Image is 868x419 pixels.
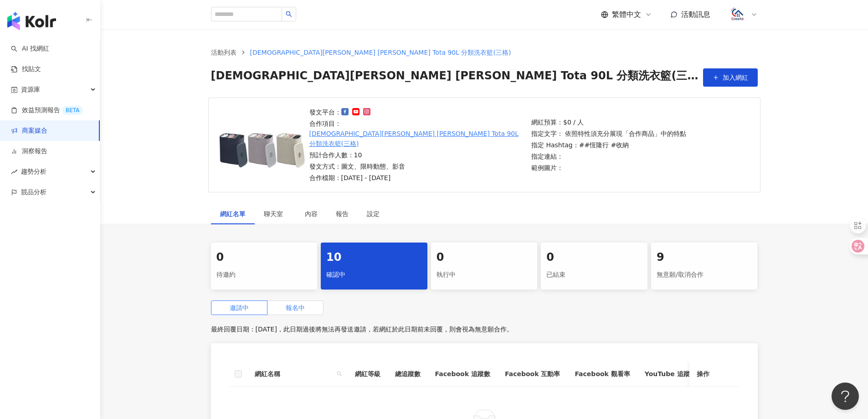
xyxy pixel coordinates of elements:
span: 聊天室 [264,211,287,217]
span: rise [11,169,17,175]
iframe: Help Scout Beacon - Open [832,383,859,410]
div: 0 [216,250,312,265]
div: 內容 [305,209,318,219]
p: 發文平台： [309,107,526,117]
span: 繁體中文 [612,10,641,20]
a: searchAI 找網紅 [11,44,49,53]
th: Facebook 追蹤數 [428,362,498,387]
span: 報名中 [286,304,305,311]
p: 合作檔期：[DATE] - [DATE] [309,173,526,183]
button: 加入網紅 [703,68,758,87]
p: ##恆隆行 #收納 [579,140,629,150]
div: 設定 [367,209,380,219]
p: 指定連結： [531,151,686,161]
div: 10 [326,250,422,265]
span: search [335,367,344,381]
a: 效益預測報告BETA [11,106,83,115]
span: [DEMOGRAPHIC_DATA][PERSON_NAME] [PERSON_NAME] Tota 90L 分類洗衣籃(三格) [250,49,511,56]
a: 洞察報告 [11,147,47,156]
p: 指定 Hashtag： [531,140,686,150]
span: 競品分析 [21,182,46,202]
div: 9 [657,250,752,265]
div: 報告 [336,209,349,219]
p: 合作項目： [309,119,526,149]
a: 商案媒合 [11,126,47,135]
span: 加入網紅 [723,74,748,81]
p: 網紅預算：$0 / 人 [531,117,686,127]
div: 網紅名單 [220,209,246,219]
div: 待邀約 [216,267,312,283]
th: Facebook 互動率 [498,362,567,387]
span: search [337,371,342,377]
p: 發文方式：圖文、限時動態、影音 [309,161,526,171]
th: 網紅等級 [348,362,388,387]
div: 確認中 [326,267,422,283]
div: 無意願/取消合作 [657,267,752,283]
div: 0 [437,250,532,265]
th: 總追蹤數 [388,362,428,387]
span: [DEMOGRAPHIC_DATA][PERSON_NAME] [PERSON_NAME] Tota 90L 分類洗衣籃(三格) [211,68,699,87]
span: 資源庫 [21,79,40,100]
p: 範例圖片： [531,163,686,173]
span: 邀請中 [230,304,249,311]
p: 最終回覆日期：[DATE]，此日期過後將無法再發送邀請，若網紅於此日期前未回覆，則會視為無意願合作。 [211,322,758,336]
img: logo.png [729,6,746,23]
span: 網紅名稱 [255,369,333,379]
p: 指定文字： 依照特性須充分展現「合作商品」中的特點 [531,129,686,139]
a: 活動列表 [209,47,238,57]
div: 已結束 [546,267,642,283]
span: 趨勢分析 [21,161,46,182]
th: Facebook 觀看率 [567,362,637,387]
th: 操作 [689,362,740,387]
span: search [286,11,292,17]
a: [DEMOGRAPHIC_DATA][PERSON_NAME] [PERSON_NAME] Tota 90L 分類洗衣籃(三格) [309,129,526,149]
p: 預計合作人數：10 [309,150,526,160]
span: 活動訊息 [681,10,710,19]
img: logo [7,12,56,30]
div: 0 [546,250,642,265]
div: 執行中 [437,267,532,283]
th: YouTube 追蹤數 [637,362,704,387]
a: 找貼文 [11,65,41,74]
img: 英國Joseph Joseph Tota 90L 分類洗衣籃(三格) [218,120,307,170]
